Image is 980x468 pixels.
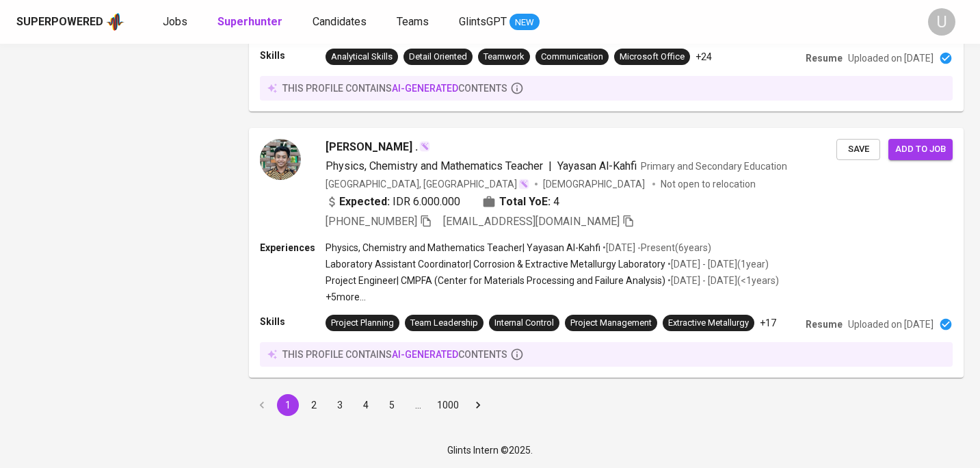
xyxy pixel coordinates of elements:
span: [DEMOGRAPHIC_DATA] [543,177,647,191]
b: Superhunter [217,15,282,28]
p: • [DATE] - [DATE] ( 1 year ) [665,257,769,271]
span: [PHONE_NUMBER] [326,215,417,228]
a: Jobs [163,14,190,31]
p: Uploaded on [DATE] [848,317,933,331]
img: a8837485502ff028052737a9c8dd1b26.jpg [260,139,301,180]
span: AI-generated [392,83,458,94]
img: magic_wand.svg [518,179,529,190]
button: Go to page 5 [381,394,403,416]
span: Candidates [313,15,367,28]
a: Candidates [313,14,369,31]
p: Uploaded on [DATE] [848,51,933,65]
p: • [DATE] - Present ( 6 years ) [600,241,711,255]
div: IDR 6.000.000 [326,194,460,210]
div: Internal Control [494,317,554,330]
span: Jobs [163,15,187,28]
div: U [928,8,955,36]
span: 4 [553,194,559,210]
span: Save [843,142,873,157]
span: Add to job [895,142,946,157]
div: Teamwork [484,51,525,64]
span: NEW [509,16,540,29]
p: Skills [260,49,326,62]
div: Project Planning [331,317,394,330]
a: Superhunter [217,14,285,31]
span: [EMAIL_ADDRESS][DOMAIN_NAME] [443,215,620,228]
span: Teams [397,15,429,28]
button: Go to page 4 [355,394,377,416]
button: Save [836,139,880,160]
div: Analytical Skills [331,51,393,64]
a: Superpoweredapp logo [16,12,124,32]
p: Resume [806,51,843,65]
span: [PERSON_NAME] . [326,139,418,155]
b: Expected: [339,194,390,210]
span: Primary and Secondary Education [641,161,787,172]
p: Resume [806,317,843,331]
a: Teams [397,14,432,31]
button: Go to next page [467,394,489,416]
div: Project Management [570,317,652,330]
p: Project Engineer | CMPFA (Center for Materials Processing and Failure Analysis) [326,274,665,287]
a: GlintsGPT NEW [459,14,540,31]
button: page 1 [277,394,299,416]
div: Detail Oriented [409,51,467,64]
button: Go to page 2 [303,394,325,416]
img: app logo [106,12,124,32]
span: GlintsGPT [459,15,507,28]
img: magic_wand.svg [419,141,430,152]
button: Go to page 3 [329,394,351,416]
span: Physics, Chemistry and Mathematics Teacher [326,159,543,172]
div: Microsoft Office [620,51,685,64]
button: Go to page 1000 [433,394,463,416]
p: Laboratory Assistant Coordinator | Corrosion & Extractive Metallurgy Laboratory [326,257,665,271]
p: this profile contains contents [282,81,507,95]
a: [PERSON_NAME] .Physics, Chemistry and Mathematics Teacher|Yayasan Al-KahfiPrimary and Secondary E... [249,128,964,378]
span: | [548,158,552,174]
div: Extractive Metallurgy [668,317,749,330]
b: Total YoE: [499,194,551,210]
div: Team Leadership [410,317,478,330]
p: • [DATE] - [DATE] ( <1 years ) [665,274,779,287]
div: … [407,398,429,412]
div: Communication [541,51,603,64]
div: [GEOGRAPHIC_DATA], [GEOGRAPHIC_DATA] [326,177,529,191]
p: Not open to relocation [661,177,756,191]
p: +24 [696,50,712,64]
nav: pagination navigation [249,394,491,416]
span: AI-generated [392,349,458,360]
button: Add to job [888,139,953,160]
p: Physics, Chemistry and Mathematics Teacher | Yayasan Al-Kahfi [326,241,600,255]
p: Skills [260,315,326,328]
div: Superpowered [16,14,103,30]
p: +17 [760,316,776,330]
p: +5 more ... [326,290,779,304]
p: this profile contains contents [282,348,507,361]
span: Yayasan Al-Kahfi [557,159,637,172]
p: Experiences [260,241,326,255]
